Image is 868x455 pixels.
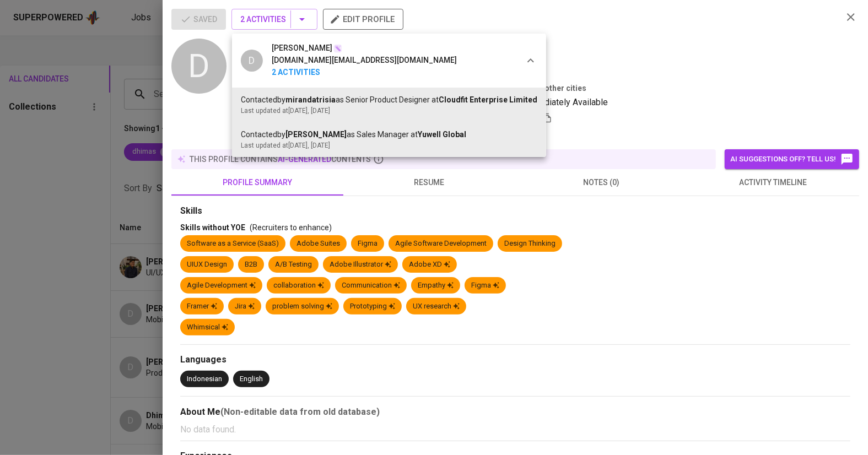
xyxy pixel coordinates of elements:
b: [PERSON_NAME] [285,130,347,139]
div: Contacted by as Sales Manager at [241,129,537,140]
div: [DOMAIN_NAME][EMAIL_ADDRESS][DOMAIN_NAME] [272,55,457,67]
div: D[PERSON_NAME][DOMAIN_NAME][EMAIL_ADDRESS][DOMAIN_NAME]2 Activities [232,34,546,88]
img: magic_wand.svg [333,44,342,53]
span: Yuwell Global [418,130,466,139]
div: Contacted by as Senior Product Designer at [241,94,537,106]
span: Cloudfit Enterprise Limited [439,95,537,104]
span: [PERSON_NAME] [272,42,332,55]
b: 2 Activities [272,67,457,79]
div: D [241,50,263,72]
div: Last updated at [DATE] , [DATE] [241,140,537,150]
div: Last updated at [DATE] , [DATE] [241,106,537,116]
b: mirandatrisia [285,95,336,104]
